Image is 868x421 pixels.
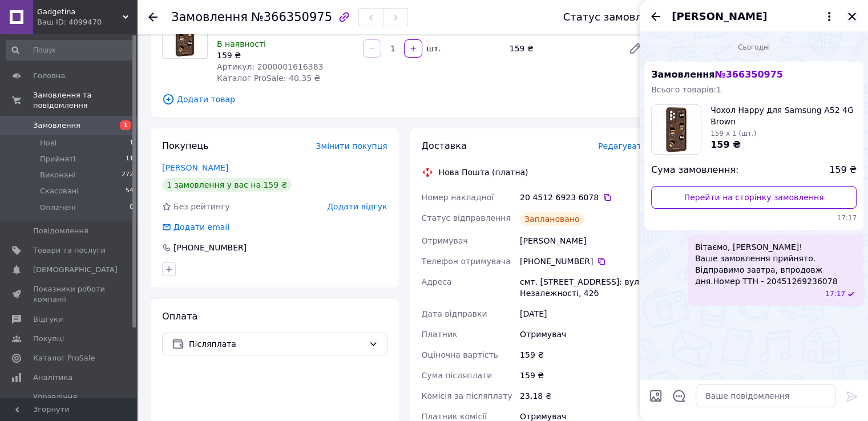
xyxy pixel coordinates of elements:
[651,213,857,223] span: 17:17 12.10.2025
[40,186,79,196] span: Скасовані
[33,226,88,236] span: Повідомлення
[422,371,492,380] span: Сума післяплати
[37,17,137,27] div: Ваш ID: 4099470
[316,141,387,151] span: Змінити покупця
[122,170,134,180] span: 272
[733,43,774,52] span: Сьогодні
[162,178,292,192] div: 1 замовлення у вас на 159 ₴
[162,311,197,322] span: Оплата
[505,41,619,56] div: 159 ₴
[710,129,756,137] span: 159 x 1 (шт.)
[251,10,332,24] span: №366350975
[518,230,649,251] div: [PERSON_NAME]
[423,43,442,54] div: шт.
[327,202,387,211] span: Додати відгук
[217,39,266,48] span: В наявності
[33,373,72,383] span: Аналітика
[518,272,649,303] div: смт. [STREET_ADDRESS]: вул. Незалежності, 42б
[651,85,721,94] span: Всього товарів: 1
[825,289,845,299] span: 17:17 12.10.2025
[710,104,857,127] span: Чохол Happy для Samsung A52 4G Brown
[436,167,531,178] div: Нова Пошта (платна)
[422,140,467,151] span: Доставка
[40,170,75,180] span: Виконані
[714,69,782,80] span: № 366350975
[33,392,106,412] span: Управління сайтом
[217,62,323,71] span: Артикул: 2000001616383
[130,203,134,213] span: 0
[520,212,584,226] div: Заплановано
[126,154,134,164] span: 11
[563,11,668,23] div: Статус замовлення
[126,186,134,196] span: 54
[422,257,511,266] span: Телефон отримувача
[172,242,248,253] div: [PHONE_NUMBER]
[518,365,649,386] div: 159 ₴
[217,74,320,83] span: Каталог ProSale: 40.35 ₴
[695,241,857,287] span: Вітаємо, [PERSON_NAME]! Ваше замовлення прийнято. Відправимо завтра, впродовж дня.Номер ТТН - 204...
[163,14,207,58] img: Чохол Happy для Samsung A52 4G Brown
[651,164,738,177] span: Сума замовлення:
[672,388,687,403] button: Відкрити шаблони відповідей
[33,314,63,325] span: Відгуки
[649,10,663,23] button: Назад
[651,186,857,209] a: Перейти на сторінку замовлення
[6,40,135,60] input: Пошук
[172,221,231,233] div: Додати email
[672,9,836,24] button: [PERSON_NAME]
[120,120,131,130] span: 1
[161,221,231,233] div: Додати email
[33,120,80,131] span: Замовлення
[37,7,123,17] span: Gadgetina
[422,330,458,339] span: Платник
[644,41,863,52] div: 12.10.2025
[518,324,649,345] div: Отримувач
[422,193,494,202] span: Номер накладної
[162,93,647,106] span: Додати товар
[33,284,106,305] span: Показники роботи компанії
[845,10,859,23] button: Закрити
[162,163,228,172] a: [PERSON_NAME]
[33,334,64,344] span: Покупці
[624,37,647,60] a: Редагувати
[652,105,701,154] img: 6830278672_w100_h100_chehol-happy-dlya.jpg
[33,265,118,275] span: [DEMOGRAPHIC_DATA]
[518,386,649,406] div: 23.18 ₴
[710,139,741,150] span: 159 ₴
[520,256,647,267] div: [PHONE_NUMBER]
[422,350,498,359] span: Оціночна вартість
[130,138,134,148] span: 1
[672,9,767,24] span: [PERSON_NAME]
[33,353,95,363] span: Каталог ProSale
[422,236,468,245] span: Отримувач
[598,141,647,151] span: Редагувати
[422,277,452,286] span: Адреса
[518,345,649,365] div: 159 ₴
[422,391,512,400] span: Комісія за післяплату
[171,10,248,24] span: Замовлення
[217,14,346,35] a: Чохол Happy для Samsung A52 4G Brown
[422,309,487,318] span: Дата відправки
[217,50,354,61] div: 159 ₴
[518,303,649,324] div: [DATE]
[33,90,137,111] span: Замовлення та повідомлення
[33,245,106,256] span: Товари та послуги
[40,138,56,148] span: Нові
[40,203,76,213] span: Оплачені
[40,154,75,164] span: Прийняті
[148,11,158,23] div: Повернутися назад
[189,338,364,350] span: Післяплата
[33,71,65,81] span: Головна
[520,192,647,203] div: 20 4512 6923 6078
[422,213,511,222] span: Статус відправлення
[173,202,230,211] span: Без рейтингу
[162,140,209,151] span: Покупець
[651,69,783,80] span: Замовлення
[829,164,857,177] span: 159 ₴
